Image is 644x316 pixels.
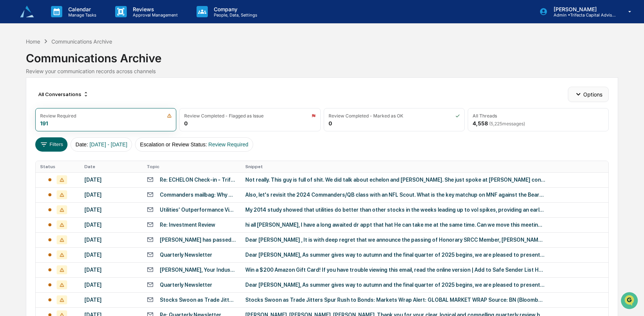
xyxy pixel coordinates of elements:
p: How can we help? [8,16,137,28]
th: Date [80,161,142,172]
div: Review Completed - Marked as OK [329,113,403,119]
th: Status [36,161,80,172]
a: 🖐️Preclearance [5,92,51,105]
p: [PERSON_NAME] [548,6,617,12]
div: All Threads [473,113,497,119]
div: 🖐️ [8,95,14,101]
a: Powered byPylon [53,127,91,133]
button: Start new chat [128,60,137,69]
div: Not really. This guy is full of shit. We did talk about echelon and [PERSON_NAME]. She just spoke... [245,177,545,183]
div: Re: ECHELON Check-in - Trifecta Capital Advisors [160,177,236,183]
div: 191 [40,120,48,126]
div: Also, let's revisit the 2024 Commanders/QB class with an NFL Scout. What is the key matchup on MN... [245,192,545,198]
div: We're available if you need us! [26,65,95,71]
div: Utilities’ Outperformance Vindicated Amid Diverging Markets and Tariff Noise [160,207,236,213]
button: Options [568,87,609,102]
p: Calendar [62,6,100,12]
button: Escalation or Review Status:Review Required [135,137,253,152]
p: People, Data, Settings [208,12,261,18]
div: Start new chat [26,57,123,65]
a: 🔎Data Lookup [5,106,50,119]
button: Filters [35,137,68,152]
div: Dear [PERSON_NAME], As summer gives way to autumn and the final quarter of 2025 begins, we are pl... [245,282,545,288]
p: Company [208,6,261,12]
div: 0 [329,120,332,126]
div: hi all [PERSON_NAME], I have a long awaited dr appt that hat He can take me at the same time. Can... [245,222,545,228]
span: Review Required [209,141,249,147]
th: Snippet [241,161,609,172]
div: Stocks Swoon as Trade Jitters Spur Rush to Bonds: Markets Wrap [160,297,236,303]
div: Commanders mailbag: Why didn't [US_STATE] put [PERSON_NAME], [PERSON_NAME] on IR? [160,192,236,198]
p: Reviews [127,6,182,12]
div: [DATE] [84,252,138,258]
img: 1746055101610-c473b297-6a78-478c-a979-82029cc54cd1 [8,57,21,71]
div: [DATE] [84,222,138,228]
span: Pylon [75,127,91,133]
span: [DATE] - [DATE] [90,141,128,147]
img: icon [311,113,316,118]
span: Attestations [62,95,93,102]
img: logo [18,3,36,21]
div: 4,558 [473,120,525,126]
a: 🗄️Attestations [51,92,96,105]
div: 🗄️ [54,95,60,101]
div: [DATE] [84,207,138,213]
img: icon [455,113,460,118]
div: Win a $200 Amazon Gift Card! If you have trouble viewing this email, read the online version | Ad... [245,267,545,273]
div: [DATE] [84,297,138,303]
span: Preclearance [15,95,48,102]
th: Topic [142,161,240,172]
div: [DATE] [84,177,138,183]
div: [PERSON_NAME] has passed away. [160,237,236,243]
div: Dear [PERSON_NAME] , It is with deep regret that we announce the passing of Honorary SRCC Member,... [245,237,545,243]
div: Home [26,38,40,45]
div: 🔎 [8,110,14,116]
div: Communications Archive [51,38,112,45]
button: Date:[DATE] - [DATE] [71,137,132,152]
p: Approval Management [127,12,182,18]
div: Dear [PERSON_NAME], As summer gives way to autumn and the final quarter of 2025 begins, we are pl... [245,252,545,258]
div: [DATE] [84,237,138,243]
p: Admin • Trifecta Capital Advisors [548,12,617,18]
div: Re: Investment Review [160,222,215,228]
div: [DATE] [84,267,138,273]
div: 0 [184,120,188,126]
p: Manage Tasks [62,12,100,18]
iframe: Open customer support [620,291,640,311]
div: Communications Archive [26,45,618,65]
div: [PERSON_NAME], Your Industry Insights Are Valuable: Brief Survey Request [160,267,236,273]
span: Data Lookup [15,109,47,116]
div: [DATE] [84,192,138,198]
div: Review Completed - Flagged as Issue [184,113,264,119]
div: Review your communication records across channels [26,68,618,74]
div: Stocks Swoon as Trade Jitters Spur Rush to Bonds: Markets Wrap Alert: GLOBAL MARKET WRAP Source: ... [245,297,545,303]
div: All Conversations [35,88,92,100]
img: icon [167,113,172,118]
div: [DATE] [84,282,138,288]
div: Quarterly Newsletter [160,252,212,258]
div: My 2014 study showed that utilities do better than other stocks in the weeks leading up to vol sp... [245,207,545,213]
span: ( 5,225 messages) [489,121,525,126]
div: Review Required [40,113,76,119]
div: Quarterly Newsletter [160,282,212,288]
